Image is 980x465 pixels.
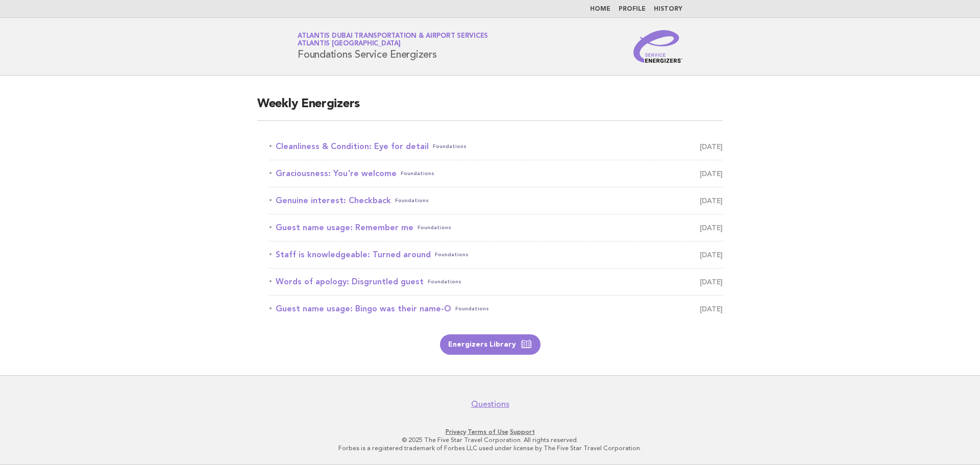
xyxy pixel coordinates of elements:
[471,399,509,409] a: Questions
[269,275,723,289] a: Words of apology: Disgruntled guestFoundations [DATE]
[269,166,723,181] a: Graciousness: You're welcomeFoundations [DATE]
[700,275,723,289] span: [DATE]
[269,139,723,154] a: Cleanliness & Condition: Eye for detailFoundations [DATE]
[178,428,802,436] p: · ·
[269,193,723,208] a: Genuine interest: CheckbackFoundations [DATE]
[433,139,467,154] span: Foundations
[298,33,488,60] h1: Foundations Service Energizers
[178,436,802,444] p: © 2025 The Five Star Travel Corporation. All rights reserved.
[633,30,682,63] img: Service Energizers
[468,428,508,435] a: Terms of Use
[700,248,723,262] span: [DATE]
[428,275,461,289] span: Foundations
[446,428,466,435] a: Privacy
[298,33,488,47] a: Atlantis Dubai Transportation & Airport ServicesAtlantis [GEOGRAPHIC_DATA]
[418,221,451,235] span: Foundations
[700,139,723,154] span: [DATE]
[269,302,723,316] a: Guest name usage: Bingo was their name-OFoundations [DATE]
[654,6,682,12] a: History
[700,302,723,316] span: [DATE]
[257,96,723,121] h2: Weekly Energizers
[510,428,535,435] a: Support
[401,166,434,181] span: Foundations
[590,6,610,12] a: Home
[700,221,723,235] span: [DATE]
[619,6,646,12] a: Profile
[269,221,723,235] a: Guest name usage: Remember meFoundations [DATE]
[700,166,723,181] span: [DATE]
[298,41,401,47] span: Atlantis [GEOGRAPHIC_DATA]
[440,334,541,355] a: Energizers Library
[700,193,723,208] span: [DATE]
[435,248,469,262] span: Foundations
[395,193,429,208] span: Foundations
[178,444,802,452] p: Forbes is a registered trademark of Forbes LLC used under license by The Five Star Travel Corpora...
[455,302,489,316] span: Foundations
[269,248,723,262] a: Staff is knowledgeable: Turned aroundFoundations [DATE]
